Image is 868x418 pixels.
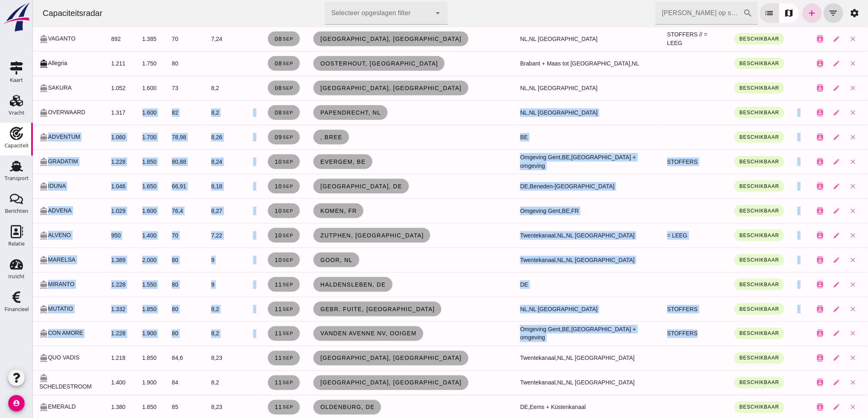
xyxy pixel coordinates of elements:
[497,183,582,190] span: Beneden-[GEOGRAPHIC_DATA]
[817,35,824,43] i: close
[242,134,261,140] span: 09
[7,84,15,93] i: directions_boat
[287,183,369,190] span: [GEOGRAPHIC_DATA], de
[172,272,214,297] td: 9
[701,303,752,315] button: Beschikbaar
[706,134,747,140] span: Beschikbaar
[7,354,65,363] div: QUO VADIS
[487,85,496,91] span: NL,
[635,31,675,46] span: STOFFERS // = LEEG
[701,352,752,364] button: Beschikbaar
[132,125,172,149] td: 78,98
[103,100,132,125] td: 1.600
[8,274,25,279] div: Inzicht
[249,405,260,410] small: sep
[8,241,25,246] div: Relatie
[249,282,260,287] small: sep
[701,58,752,69] button: Beschikbaar
[7,280,15,289] i: directions_boat
[784,232,791,239] i: contacts
[132,27,172,51] td: 70
[784,379,791,386] i: contacts
[2,2,31,32] img: logo-small.a267ee39.svg
[496,306,565,312] span: NL [GEOGRAPHIC_DATA]
[800,256,808,264] i: edit
[7,108,15,117] i: directions_boat
[487,109,496,116] span: NL,
[103,174,132,199] td: 1.650
[235,375,267,390] a: 11sep
[287,134,310,140] span: , Bree
[172,149,214,174] td: 8,24
[784,305,791,313] i: contacts
[732,8,742,18] i: list
[172,297,214,321] td: 8,2
[287,306,402,312] span: Gebr. Fuite, [GEOGRAPHIC_DATA]
[132,100,172,125] td: 82
[539,208,546,214] span: FR
[7,206,65,215] div: ADVENA
[7,231,15,240] i: directions_boat
[496,85,565,91] span: NL [GEOGRAPHIC_DATA]
[800,35,808,43] i: edit
[172,346,214,371] td: 8,23
[242,330,261,337] span: 11
[599,60,607,67] span: NL
[287,355,429,362] span: [GEOGRAPHIC_DATA], [GEOGRAPHIC_DATA]
[800,158,808,165] i: edit
[635,330,665,337] span: STOFFERS
[7,34,65,43] div: VAGANTO
[706,36,747,42] span: Beschikbaar
[103,223,132,248] td: 1.400
[103,297,132,321] td: 1.850
[72,272,103,297] td: 1.228
[132,321,172,346] td: 80
[132,272,172,297] td: 80
[701,402,752,413] button: Beschikbaar
[706,85,747,91] span: Beschikbaar
[784,133,791,141] i: contacts
[235,228,267,243] a: 10sep
[7,374,65,392] div: SCHELDESTROOM
[487,232,524,239] span: Twentekanaal,
[172,125,214,149] td: 8,26
[103,76,132,100] td: 1.600
[800,281,808,288] i: edit
[784,60,791,67] i: contacts
[701,377,752,389] button: Beschikbaar
[281,253,327,267] a: Goor, nl
[5,307,29,312] div: Financieel
[487,36,496,42] span: NL,
[706,183,747,189] span: Beschikbaar
[7,207,15,215] i: directions_boat
[132,297,172,321] td: 80
[172,199,214,223] td: 8,27
[281,277,360,292] a: Haldensleben, de
[132,174,172,199] td: 66,91
[7,231,65,240] div: ALVENO
[249,258,260,262] small: sep
[635,232,655,239] span: = LEEG
[287,85,429,91] span: [GEOGRAPHIC_DATA], [GEOGRAPHIC_DATA]
[784,404,791,411] i: contacts
[172,248,214,272] td: 9
[103,51,132,76] td: 1.750
[800,109,808,116] i: edit
[242,60,261,67] span: 08
[172,371,214,395] td: 8,2
[249,356,260,361] small: sep
[72,149,103,174] td: 1.228
[132,149,172,174] td: 80,88
[235,179,267,194] a: 10sep
[235,351,267,366] a: 11sep
[7,84,65,93] div: SAKURA
[235,277,267,292] a: 11sep
[706,208,747,214] span: Beschikbaar
[525,257,534,263] span: NL,
[249,380,260,385] small: sep
[487,281,495,288] span: DE
[701,181,752,192] button: Beschikbaar
[7,59,15,68] i: directions_boat
[706,110,747,115] span: Beschikbaar
[281,179,376,194] a: [GEOGRAPHIC_DATA], de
